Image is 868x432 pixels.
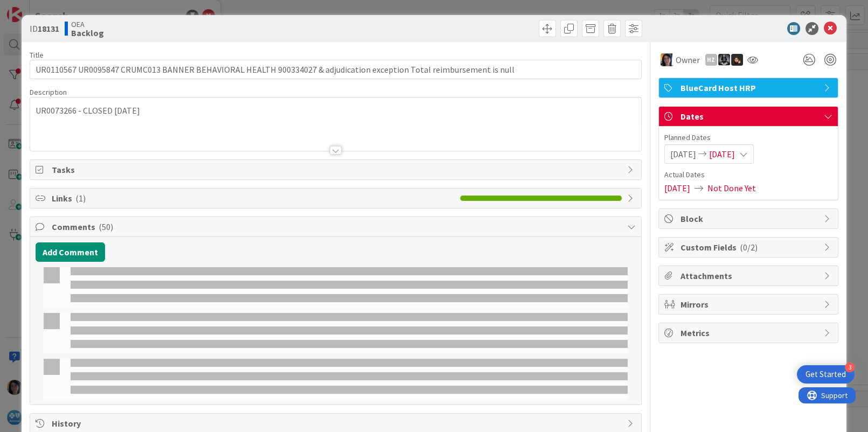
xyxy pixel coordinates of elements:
[740,242,758,253] span: ( 0/2 )
[52,192,454,205] span: Links
[664,182,690,194] span: [DATE]
[845,363,855,372] div: 3
[680,326,818,339] span: Metrics
[52,220,621,233] span: Comments
[680,241,818,254] span: Custom Fields
[797,365,855,384] div: Open Get Started checklist, remaining modules: 3
[36,104,635,117] p: UR0073266 - CLOSED [DATE]
[23,2,49,15] span: Support
[71,20,104,29] span: OEA
[664,132,832,143] span: Planned Dates
[30,60,641,79] input: type card name here...
[99,221,113,232] span: ( 50 )
[661,53,673,66] img: TC
[30,22,59,35] span: ID
[705,54,717,66] div: HZ
[30,50,44,60] label: Title
[680,212,818,225] span: Block
[707,182,756,194] span: Not Done Yet
[709,148,735,161] span: [DATE]
[680,298,818,311] span: Mirrors
[75,193,86,204] span: ( 1 )
[36,242,105,262] button: Add Comment
[718,54,730,66] img: KG
[680,110,818,123] span: Dates
[30,87,67,97] span: Description
[52,163,621,176] span: Tasks
[676,53,700,66] span: Owner
[670,148,696,161] span: [DATE]
[71,29,104,37] b: Backlog
[680,269,818,282] span: Attachments
[664,169,832,180] span: Actual Dates
[731,54,743,66] img: ZB
[52,417,621,430] span: History
[680,81,818,94] span: BlueCard Host HRP
[38,23,59,34] b: 18131
[805,369,846,380] div: Get Started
